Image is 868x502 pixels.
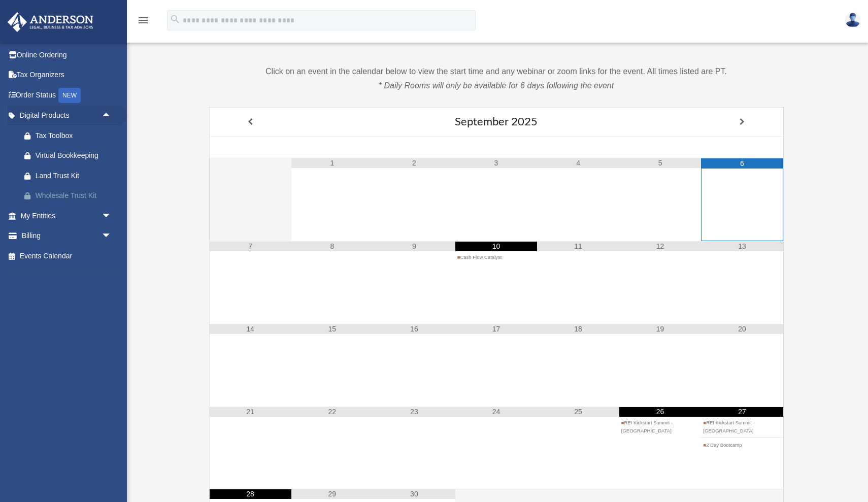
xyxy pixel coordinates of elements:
[170,14,181,25] i: search
[373,158,455,168] span: 2
[36,149,114,162] div: Virtual Bookkeeping
[7,45,127,65] a: Online Ordering
[457,254,502,260] span: Cash Flow Catalyst
[703,420,754,434] span: REI Kickstart Summit - [GEOGRAPHIC_DATA]
[845,13,860,27] img: User Pic
[373,489,455,499] span: 30
[7,246,127,266] a: Events Calendar
[373,324,455,334] span: 16
[291,324,374,334] span: 15
[379,81,614,90] em: * Daily Rooms will only be available for 6 days following the event
[210,407,291,417] span: 21
[619,158,702,168] span: 5
[619,136,702,158] th: Fri
[455,136,538,158] th: Wed
[701,136,783,158] th: Sat
[291,242,374,251] span: 8
[373,407,455,417] span: 23
[7,106,127,126] a: Digital Productsarrow_drop_up
[455,407,538,417] span: 24
[703,442,742,448] span: 2 Day Bootcamp
[291,489,374,499] span: 29
[701,324,783,334] span: 20
[7,85,127,106] a: Order StatusNEW
[36,129,114,142] div: Tax Toolbox
[621,420,673,434] span: REI Kickstart Summit - [GEOGRAPHIC_DATA]
[7,65,127,85] a: Tax Organizers
[14,125,127,146] a: Tax Toolbox
[137,14,149,26] i: menu
[373,136,455,158] th: Tue
[455,324,538,334] span: 17
[137,64,855,93] p: Click on an event in the calendar below to view the start time and any webinar or zoom links for ...
[537,324,619,334] span: 18
[537,407,619,417] span: 25
[137,18,149,26] a: menu
[537,158,619,168] span: 4
[455,114,509,128] span: September
[7,226,127,246] a: Billingarrow_drop_down
[701,407,783,417] span: 27
[7,206,127,226] a: My Entitiesarrow_drop_down
[702,159,782,169] span: 6
[14,165,127,186] a: Land Trust Kit
[619,242,702,251] span: 12
[455,242,538,251] span: 10
[210,242,291,251] span: 7
[621,420,624,425] span: ■
[14,186,127,206] a: Wholesale Trust Kit
[36,189,114,202] div: Wholesale Trust Kit
[701,242,783,251] span: 13
[619,324,702,334] span: 19
[102,206,122,226] span: arrow_drop_down
[455,158,538,168] span: 3
[457,254,460,260] span: ■
[701,113,783,131] button: Next Month
[210,489,291,499] span: 28
[102,106,122,126] span: arrow_drop_up
[5,12,96,32] img: Anderson Advisors Platinum Portal
[537,136,619,158] th: Thu
[291,407,374,417] span: 22
[537,242,619,251] span: 11
[703,442,706,448] span: ■
[703,420,706,425] span: ■
[14,146,127,166] a: Virtual Bookkeeping
[209,136,291,158] th: Sun
[210,324,291,334] span: 14
[511,114,538,128] span: 2025
[36,170,114,182] div: Land Trust Kit
[373,242,455,251] span: 9
[58,88,81,103] div: NEW
[291,136,374,158] th: Mon
[291,158,374,168] span: 1
[210,113,291,131] button: Previous Month
[619,407,702,417] span: 26
[102,226,122,247] span: arrow_drop_down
